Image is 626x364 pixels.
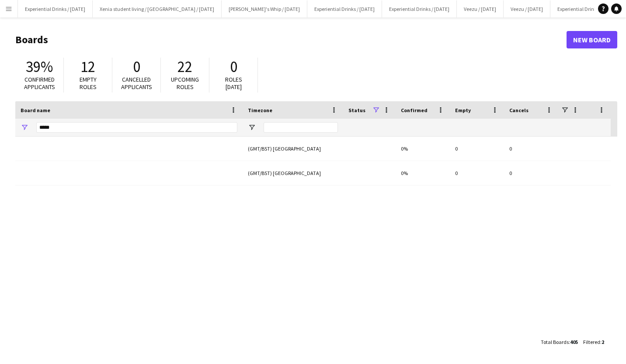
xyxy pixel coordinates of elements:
[121,76,152,91] span: Cancelled applicants
[570,339,578,345] span: 405
[177,57,192,76] span: 22
[509,107,529,113] span: Cancels
[396,137,450,161] div: 0%
[225,76,242,91] span: Roles [DATE]
[504,0,550,17] button: Veezu / [DATE]
[504,161,558,185] div: 0
[457,0,504,17] button: Veezu / [DATE]
[602,339,604,345] span: 2
[15,33,567,46] h1: Boards
[541,339,569,345] span: Total Boards
[382,0,457,17] button: Experiential Drinks / [DATE]
[248,107,272,113] span: Timezone
[171,76,199,91] span: Upcoming roles
[504,137,558,161] div: 0
[455,107,471,113] span: Empty
[550,0,625,17] button: Experiential Drinks / [DATE]
[21,124,28,131] button: Open Filter Menu
[567,31,617,48] a: New Board
[583,333,604,350] div: :
[243,161,343,185] div: (GMT/BST) [GEOGRAPHIC_DATA]
[248,124,256,131] button: Open Filter Menu
[133,57,140,76] span: 0
[396,161,450,185] div: 0%
[93,0,222,17] button: Xenia student living / [GEOGRAPHIC_DATA] / [DATE]
[307,0,382,17] button: Experiential Drinks / [DATE]
[230,57,237,76] span: 0
[80,57,95,76] span: 12
[401,107,428,113] span: Confirmed
[243,137,343,161] div: (GMT/BST) [GEOGRAPHIC_DATA]
[450,137,504,161] div: 0
[26,57,53,76] span: 39%
[583,339,600,345] span: Filtered
[36,122,237,133] input: Board name Filter Input
[264,122,338,133] input: Timezone Filter Input
[450,161,504,185] div: 0
[80,76,97,91] span: Empty roles
[24,76,55,91] span: Confirmed applicants
[541,333,578,350] div: :
[21,107,50,113] span: Board name
[348,107,365,113] span: Status
[18,0,93,17] button: Experiential Drinks / [DATE]
[222,0,307,17] button: [PERSON_NAME]'s Whip / [DATE]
